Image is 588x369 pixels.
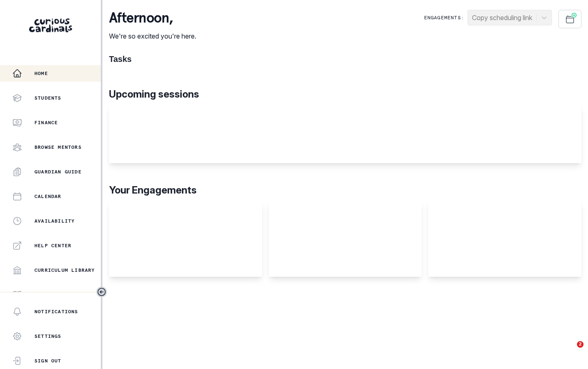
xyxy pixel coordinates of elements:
[34,119,58,126] p: Finance
[34,218,75,224] p: Availability
[34,193,61,200] p: Calendar
[109,10,196,26] p: afternoon ,
[34,144,82,150] p: Browse Mentors
[34,308,78,315] p: Notifications
[34,70,48,77] p: Home
[34,95,61,101] p: Students
[34,242,71,249] p: Help Center
[34,292,85,298] p: Mentor Handbook
[577,341,583,348] span: 2
[109,31,196,41] p: We're so excited you're here.
[96,287,107,297] button: Toggle sidebar
[34,358,61,364] p: Sign Out
[109,183,581,198] p: Your Engagements
[109,87,581,102] p: Upcoming sessions
[34,267,95,273] p: Curriculum Library
[34,169,82,175] p: Guardian Guide
[560,341,580,361] iframe: Intercom live chat
[29,18,72,32] img: Curious Cardinals Logo
[424,14,464,21] p: Engagements:
[34,333,61,339] p: Settings
[109,54,581,64] h1: Tasks
[558,10,581,28] button: Schedule Sessions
